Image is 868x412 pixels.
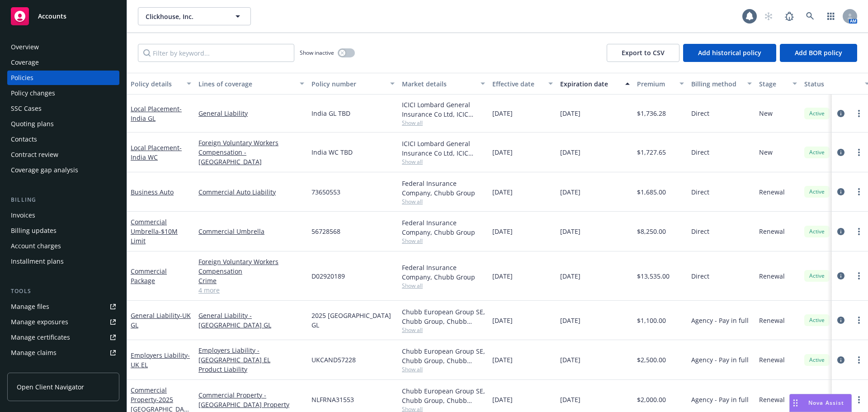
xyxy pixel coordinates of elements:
[637,271,670,281] span: $13,535.00
[790,394,801,412] div: Drag to move
[691,395,749,404] span: Agency - Pay in full
[759,227,785,236] span: Renewal
[560,227,580,236] span: [DATE]
[311,355,356,365] span: UKCAND57228
[808,109,826,118] span: Active
[11,346,57,360] div: Manage claims
[402,158,485,166] span: Show all
[198,257,304,276] a: Foreign Voluntary Workers Compensation
[637,227,666,236] span: $8,250.00
[854,226,864,237] a: more
[11,132,37,147] div: Contacts
[311,109,350,118] span: India GL TBD
[560,147,580,157] span: [DATE]
[633,73,688,95] button: Premium
[492,227,513,236] span: [DATE]
[198,138,304,166] a: Foreign Voluntary Workers Compensation - [GEOGRAPHIC_DATA]
[198,390,304,409] a: Commercial Property - [GEOGRAPHIC_DATA] Property
[131,104,182,123] a: Local Placement
[402,100,485,119] div: ICICI Lombard General Insurance Co Ltd, ICIC Lombard
[198,79,294,89] div: Lines of coverage
[759,187,785,197] span: Renewal
[755,73,801,95] button: Stage
[131,311,191,329] span: - UK GL
[402,237,485,245] span: Show all
[492,395,513,404] span: [DATE]
[607,44,679,62] button: Export to CSV
[835,226,846,237] a: circleInformation
[854,108,864,119] a: more
[7,86,119,100] a: Policy changes
[7,315,119,329] a: Manage exposures
[131,351,190,369] span: - UK EL
[691,227,709,236] span: Direct
[11,315,68,329] div: Manage exposures
[7,208,119,223] a: Invoices
[801,7,819,25] a: Search
[691,271,709,281] span: Direct
[795,48,842,57] span: Add BOR policy
[402,386,485,405] div: Chubb European Group SE, Chubb Group, Chubb Group (International)
[402,119,485,127] span: Show all
[17,382,84,392] span: Open Client Navigator
[854,394,864,405] a: more
[138,44,294,62] input: Filter by keyword...
[402,179,485,198] div: Federal Insurance Company, Chubb Group
[835,315,846,326] a: circleInformation
[789,394,852,412] button: Nova Assist
[637,316,666,325] span: $1,100.00
[311,147,353,157] span: India WC TBD
[11,147,58,162] div: Contract review
[131,143,182,161] span: - India WC
[7,239,119,253] a: Account charges
[854,270,864,281] a: more
[7,55,119,70] a: Coverage
[822,7,840,25] a: Switch app
[7,101,119,116] a: SSC Cases
[492,355,513,365] span: [DATE]
[198,276,304,285] a: Crime
[808,316,826,324] span: Active
[637,187,666,197] span: $1,685.00
[311,187,340,197] span: 73650553
[492,316,513,325] span: [DATE]
[854,315,864,326] a: more
[835,108,846,119] a: circleInformation
[131,311,191,329] a: General Liability
[835,355,846,365] a: circleInformation
[804,79,859,89] div: Status
[560,395,580,404] span: [DATE]
[402,218,485,237] div: Federal Insurance Company, Chubb Group
[402,346,485,365] div: Chubb European Group SE, Chubb Group, Chubb Group (International)
[402,139,485,158] div: ICICI Lombard General Insurance Co Ltd, ICIC Lombard
[131,227,178,245] span: - $10M Limit
[308,73,398,95] button: Policy number
[131,188,174,196] a: Business Auto
[402,263,485,282] div: Federal Insurance Company, Chubb Group
[492,147,513,157] span: [DATE]
[835,270,846,281] a: circleInformation
[131,218,178,245] a: Commercial Umbrella
[198,187,304,197] a: Commercial Auto Liability
[854,147,864,158] a: more
[11,208,35,223] div: Invoices
[195,73,308,95] button: Lines of coverage
[198,346,304,365] a: Employers Liability - [GEOGRAPHIC_DATA] EL
[835,186,846,197] a: circleInformation
[131,267,167,285] a: Commercial Package
[131,351,190,369] a: Employers Liability
[198,311,304,330] a: General Liability - [GEOGRAPHIC_DATA] GL
[11,299,49,314] div: Manage files
[780,7,798,25] a: Report a Bug
[198,227,304,236] a: Commercial Umbrella
[808,356,826,364] span: Active
[127,73,195,95] button: Policy details
[300,49,334,57] span: Show inactive
[311,271,345,281] span: D02920189
[7,132,119,147] a: Contacts
[311,227,340,236] span: 56728568
[7,299,119,314] a: Manage files
[691,316,749,325] span: Agency - Pay in full
[11,101,42,116] div: SSC Cases
[7,254,119,269] a: Installment plans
